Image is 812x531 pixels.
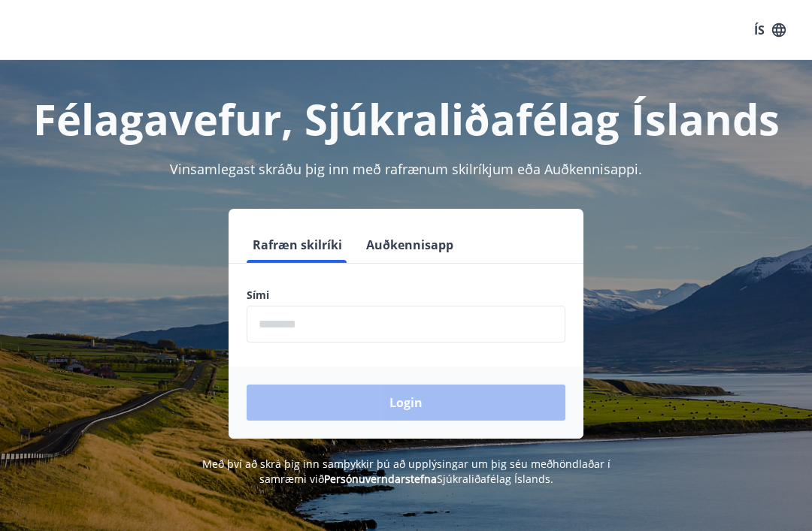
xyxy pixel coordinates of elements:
button: Auðkennisapp [360,227,459,263]
h1: Félagavefur, Sjúkraliðafélag Íslands [18,90,794,147]
button: ÍS [746,17,794,44]
button: Rafræn skilríki [247,227,348,263]
span: Með því að skrá þig inn samþykkir þú að upplýsingar um þig séu meðhöndlaðar í samræmi við Sjúkral... [202,457,611,486]
span: Vinsamlegast skráðu þig inn með rafrænum skilríkjum eða Auðkennisappi. [170,160,642,178]
a: Persónuverndarstefna [324,472,437,486]
label: Sími [247,288,565,303]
